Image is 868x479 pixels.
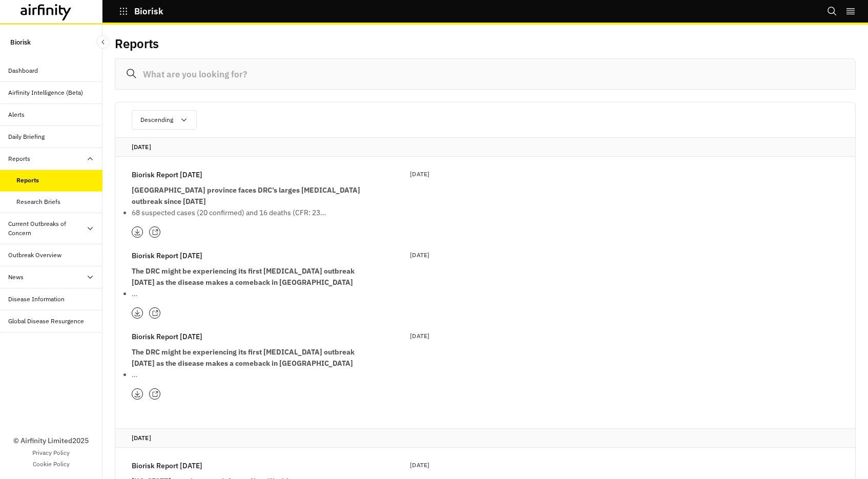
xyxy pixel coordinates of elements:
[96,35,110,49] button: Close Sidebar
[8,317,84,326] div: Global Disease Resurgence
[410,169,429,179] p: [DATE]
[115,58,856,90] input: What are you looking for?
[132,142,839,152] p: [DATE]
[8,295,65,304] div: Disease Information
[10,33,31,52] p: Biorisk
[132,433,839,443] p: [DATE]
[410,460,429,470] p: [DATE]
[410,331,429,341] p: [DATE]
[132,288,378,299] li: …
[33,460,70,469] a: Cookie Policy
[16,176,39,185] div: Reports
[132,185,360,206] strong: [GEOGRAPHIC_DATA] province faces DRC’s larges [MEDICAL_DATA] outbreak since [DATE]
[827,3,837,20] button: Search
[132,347,355,368] strong: The DRC might be experiencing its first [MEDICAL_DATA] outbreak [DATE] as the disease makes a com...
[8,219,86,238] div: Current Outbreaks of Concern
[8,273,24,282] div: News
[32,448,70,457] a: Privacy Policy
[410,250,429,260] p: [DATE]
[132,331,202,342] p: Biorisk Report [DATE]
[8,66,38,75] div: Dashboard
[132,250,202,261] p: Biorisk Report [DATE]
[8,154,30,163] div: Reports
[132,266,355,287] strong: The DRC might be experiencing its first [MEDICAL_DATA] outbreak [DATE] as the disease makes a com...
[132,169,202,180] p: Biorisk Report [DATE]
[8,132,45,141] div: Daily Briefing
[119,3,163,20] button: Biorisk
[132,110,197,130] button: Descending
[132,369,378,380] li: …
[8,251,61,260] div: Outbreak Overview
[16,197,60,206] div: Research Briefs
[8,110,25,119] div: Alerts
[132,207,378,218] p: 68 suspected cases (20 confirmed) and 16 deaths (CFR: 23…
[134,7,163,16] p: Biorisk
[13,435,89,446] p: © Airfinity Limited 2025
[8,88,83,97] div: Airfinity Intelligence (Beta)
[115,36,159,51] h2: Reports
[132,460,202,471] p: Biorisk Report [DATE]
